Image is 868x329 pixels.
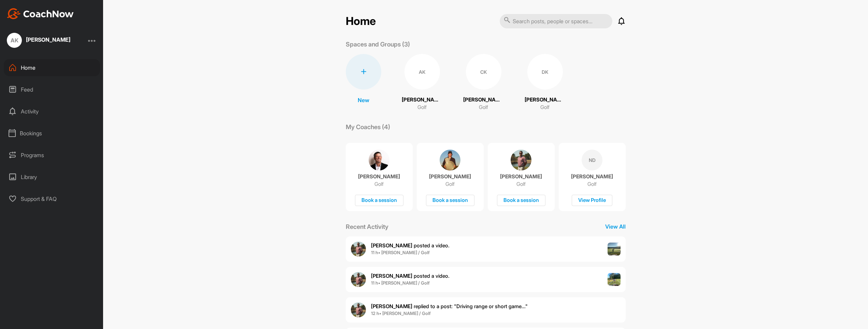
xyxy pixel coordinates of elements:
[402,96,443,104] p: [PERSON_NAME]
[500,173,542,180] p: [PERSON_NAME]
[351,302,366,317] img: user avatar
[371,273,412,279] b: [PERSON_NAME]
[527,54,563,90] div: DK
[582,150,602,170] div: ND
[7,8,74,19] img: CoachNow
[4,125,100,142] div: Bookings
[440,150,460,170] img: coach avatar
[497,195,545,206] div: Book a session
[540,104,550,111] p: Golf
[4,168,100,186] div: Library
[463,54,504,111] a: CK[PERSON_NAME]Golf
[369,150,389,170] img: coach avatar
[4,190,100,207] div: Support & FAQ
[404,54,440,90] div: AK
[608,243,621,256] img: post image
[371,250,430,255] b: 11 h • [PERSON_NAME] / Golf
[371,303,412,310] b: [PERSON_NAME]
[371,242,412,249] b: [PERSON_NAME]
[426,195,474,206] div: Book a session
[466,54,501,90] div: CK
[346,40,410,49] p: Spaces and Groups (3)
[511,150,531,170] img: coach avatar
[402,54,443,111] a: AK[PERSON_NAME]Golf
[572,195,612,206] div: View Profile
[371,273,450,279] span: posted a video .
[479,104,488,111] p: Golf
[4,59,100,76] div: Home
[4,81,100,98] div: Feed
[374,181,384,188] p: Golf
[417,104,427,111] p: Golf
[525,96,566,104] p: [PERSON_NAME]
[4,147,100,164] div: Programs
[429,173,471,180] p: [PERSON_NAME]
[371,311,431,316] b: 12 h • [PERSON_NAME] / Golf
[516,181,526,188] p: Golf
[351,242,366,257] img: user avatar
[371,280,430,286] b: 11 h • [PERSON_NAME] / Golf
[445,181,455,188] p: Golf
[571,173,613,180] p: [PERSON_NAME]
[7,33,22,48] div: AK
[500,14,612,28] input: Search posts, people or spaces...
[371,242,450,249] span: posted a video .
[605,222,626,231] p: View All
[26,37,70,42] div: [PERSON_NAME]
[463,96,504,104] p: [PERSON_NAME]
[346,122,390,132] p: My Coaches (4)
[358,173,400,180] p: [PERSON_NAME]
[4,103,100,120] div: Activity
[346,222,388,231] p: Recent Activity
[358,96,369,104] p: New
[346,15,376,28] h2: Home
[525,54,566,111] a: DK[PERSON_NAME]Golf
[608,273,621,286] img: post image
[355,195,403,206] div: Book a session
[587,181,597,188] p: Golf
[351,272,366,287] img: user avatar
[371,303,528,310] span: replied to a post : "Driving range or short game..."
